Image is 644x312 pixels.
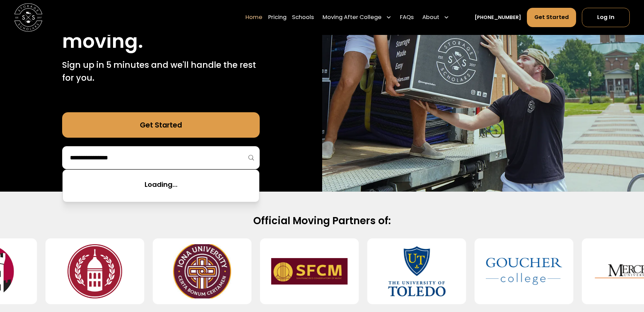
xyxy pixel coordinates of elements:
img: Goucher College [486,244,562,298]
a: Get Started [62,112,260,138]
a: Log In [582,8,630,27]
div: About [422,14,439,22]
img: Iona University [164,244,240,298]
img: University of Toledo [379,244,455,298]
a: Schools [292,8,314,27]
div: About [420,8,452,27]
a: FAQs [400,8,414,27]
a: [PHONE_NUMBER] [475,14,521,21]
a: Get Started [527,8,576,27]
h2: Official Moving Partners of: [96,214,548,227]
div: Moving After College [323,14,382,22]
a: Pricing [268,8,287,27]
div: Moving After College [320,8,394,27]
a: Home [245,8,262,27]
img: Southern Virginia University [57,244,133,298]
p: Sign up in 5 minutes and we'll handle the rest for you. [62,59,260,84]
img: Storage Scholars main logo [14,3,42,32]
img: San Francisco Conservatory of Music [271,244,348,298]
